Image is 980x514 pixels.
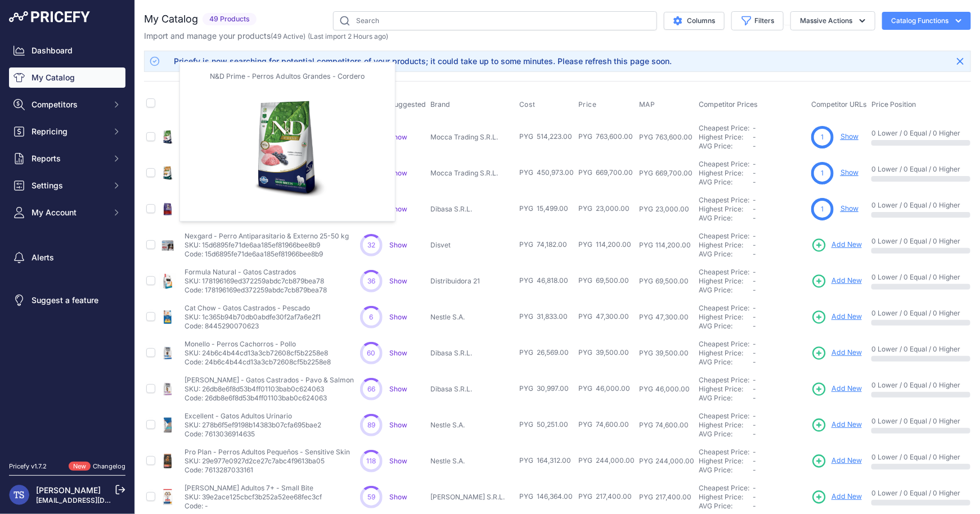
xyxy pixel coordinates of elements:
a: Add New [811,345,862,361]
span: PYG 23,000.00 [578,204,630,213]
a: Cheapest Price: [699,196,749,204]
span: PYG 763,600.00 [578,132,633,141]
span: 1 [821,204,824,214]
span: - [753,412,756,420]
span: PYG 669,700.00 [578,168,633,177]
span: - [753,142,756,150]
p: SKU: 1c365b94b70db0abdfe30f2af7a6e2f1 [185,313,321,322]
span: - [753,286,756,294]
span: 1 [821,168,824,178]
p: 0 Lower / 0 Equal / 0 Higher [871,309,970,318]
div: AVG Price: [699,178,753,187]
a: [EMAIL_ADDRESS][DOMAIN_NAME] [36,496,154,504]
p: SKU: 29e977e0927d2ce27c7abc4f9613ba05 [185,457,350,466]
a: Add New [811,237,862,253]
div: PYG [639,277,653,286]
span: Show [389,169,407,177]
span: - [753,124,756,132]
div: Highest Price: [699,241,753,250]
button: Settings [9,175,125,196]
span: Add New [831,492,862,502]
a: Add New [811,309,862,325]
p: SKU: 39e2ace125cbcf3b252a52ee68fec3cf [185,493,322,502]
p: Excellent - Gatos Adultos Urinario [185,412,321,421]
span: 1 [821,132,824,142]
span: 59 [367,493,375,502]
span: Settings [32,180,105,191]
span: 36 [367,277,375,286]
p: SKU: 26db8e6f8d53b4ff01103bab0c624063 [185,385,354,394]
span: - [753,268,756,276]
span: Competitor URLs [811,100,867,109]
span: Show [389,277,407,285]
span: - [753,349,756,357]
a: My Catalog [9,67,125,88]
h2: My Catalog [144,11,198,27]
span: - [753,178,756,186]
a: Show [389,205,407,213]
button: Competitors [9,94,125,115]
span: Add New [831,312,862,322]
button: Repricing [9,121,125,142]
p: Code: 7613036914635 [185,430,321,439]
a: Changelog [93,462,125,470]
span: PYG 50,251.00 [519,420,568,429]
div: Highest Price: [699,457,753,466]
div: 46,000.00 [653,385,690,394]
button: Massive Actions [790,11,875,30]
p: Code: 8445290070623 [185,322,321,331]
div: Highest Price: [699,493,753,502]
p: SKU: 15d6895fe71de6aa185ef81966bee8b9 [185,241,349,250]
div: AVG Price: [699,466,753,475]
div: PYG [639,205,653,214]
span: - [753,232,756,240]
button: Filters [731,11,784,30]
span: - [753,502,756,510]
span: New [69,462,91,471]
a: Add New [811,417,862,433]
p: Code: 7613287033161 [185,466,350,475]
a: Add New [811,273,862,289]
span: PYG 450,973.00 [519,168,574,177]
span: ( ) [271,32,305,40]
span: - [753,466,756,474]
span: - [753,322,756,330]
span: Add New [831,348,862,358]
a: Show [389,421,407,429]
div: PYG [639,313,653,322]
p: [PERSON_NAME] Adultos 7+ - Small Bite [185,484,322,493]
a: Cheapest Price: [699,232,749,240]
p: Import and manage your products [144,30,388,42]
span: PYG 164,312.00 [519,456,571,465]
a: Cheapest Price: [699,124,749,132]
div: AVG Price: [699,430,753,439]
p: Mocca Trading S.R.L. [430,169,515,178]
span: - [753,358,756,366]
span: 49 Products [203,13,257,26]
a: Cheapest Price: [699,160,749,168]
span: Price Position [871,100,916,109]
span: - [753,484,756,492]
span: (Last import 2 Hours ago) [308,32,388,40]
a: Show [389,313,407,321]
span: - [753,277,756,285]
span: - [753,196,756,204]
a: Show [389,241,407,249]
span: - [753,250,756,258]
span: PYG 46,818.00 [519,276,568,285]
span: - [753,448,756,456]
div: AVG Price: [699,358,753,367]
button: My Account [9,202,125,223]
div: PYG [639,349,653,358]
span: PYG 74,600.00 [578,420,629,429]
span: MAP [639,100,655,109]
a: Cheapest Price: [699,268,749,276]
p: 0 Lower / 0 Equal / 0 Higher [871,381,970,390]
span: - [753,205,756,213]
span: - [753,430,756,438]
div: PYG [639,385,653,394]
p: Disvet [430,241,515,250]
div: AVG Price: [699,214,753,223]
span: Show [389,457,407,465]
